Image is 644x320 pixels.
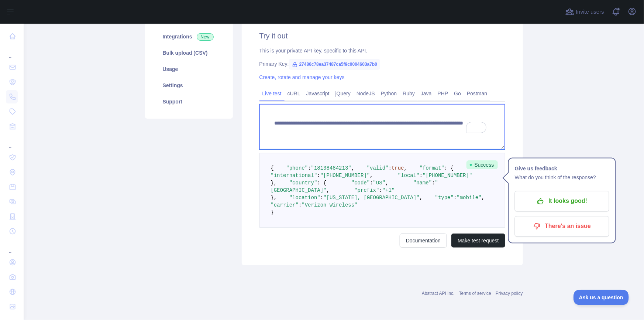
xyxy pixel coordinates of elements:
p: There's an issue [520,220,604,233]
span: "[PHONE_NUMBER]" [423,173,472,178]
span: "country" [289,180,317,186]
span: "location" [289,195,320,201]
span: "Verizon Wireless" [302,202,358,208]
span: : [454,195,457,201]
span: "+1" [382,187,395,193]
div: This is your private API key, specific to this API. [259,47,505,54]
div: ... [6,135,18,149]
p: It looks good! [520,195,604,208]
span: : [299,202,302,208]
a: Integrations New [154,28,224,45]
span: "[GEOGRAPHIC_DATA]" [271,180,438,193]
a: Go [451,88,464,99]
a: Javascript [303,88,333,99]
span: "type" [435,195,454,201]
span: }, [271,180,277,186]
h2: Try it out [259,31,505,41]
a: Postman [464,88,490,99]
span: Invite users [576,8,604,16]
div: ... [6,239,18,254]
a: Privacy policy [496,291,523,296]
span: : [320,195,323,201]
span: : [389,165,392,171]
a: Bulk upload (CSV) [154,45,224,61]
button: It looks good! [515,191,609,212]
a: Terms of service [459,291,491,296]
span: } [271,210,274,215]
span: }, [271,195,277,201]
span: : [308,165,311,171]
a: PHP [435,88,451,99]
span: "local" [398,173,420,178]
a: Ruby [400,88,418,99]
a: Abstract API Inc. [422,291,455,296]
span: , [327,187,330,193]
span: New [197,33,214,41]
a: NodeJS [354,88,378,99]
a: Settings [154,77,224,93]
a: Usage [154,61,224,77]
a: Documentation [400,234,447,248]
span: : [420,173,423,178]
div: ... [6,44,18,59]
span: true [392,165,404,171]
span: "format" [420,165,444,171]
textarea: To enrich screen reader interactions, please activate Accessibility in Grammarly extension settings [259,104,505,149]
span: : [379,187,382,193]
span: : { [317,180,327,186]
span: , [385,180,388,186]
span: , [351,165,354,171]
div: Primary Key: [259,60,505,68]
span: "carrier" [271,202,299,208]
a: jQuery [333,88,354,99]
span: , [370,173,373,178]
span: 27486c78ea37487ca5f9c0004603a7b0 [289,59,380,70]
span: "international" [271,173,317,178]
button: Invite users [564,6,606,18]
a: Live test [259,88,285,99]
span: , [404,165,407,171]
span: , [482,195,485,201]
button: There's an issue [515,216,609,237]
span: "code" [351,180,370,186]
span: "phone" [286,165,308,171]
span: "name" [413,180,432,186]
span: "prefix" [354,187,379,193]
span: "[PHONE_NUMBER]" [320,173,370,178]
a: Python [378,88,400,99]
p: What do you think of the response? [515,173,609,182]
span: "[US_STATE], [GEOGRAPHIC_DATA]" [323,195,419,201]
a: Support [154,93,224,110]
span: { [271,165,274,171]
span: : { [444,165,454,171]
span: "18138484213" [311,165,351,171]
iframe: Toggle Customer Support [574,290,629,305]
span: Success [466,160,498,169]
span: : [317,173,320,178]
a: cURL [285,88,303,99]
span: : [432,180,435,186]
span: "US" [373,180,386,186]
h1: Give us feedback [515,164,609,173]
span: "valid" [367,165,389,171]
span: "mobile" [457,195,482,201]
button: Make test request [451,234,505,248]
a: Java [418,88,435,99]
span: , [420,195,423,201]
span: : [370,180,373,186]
a: Create, rotate and manage your keys [259,74,345,80]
